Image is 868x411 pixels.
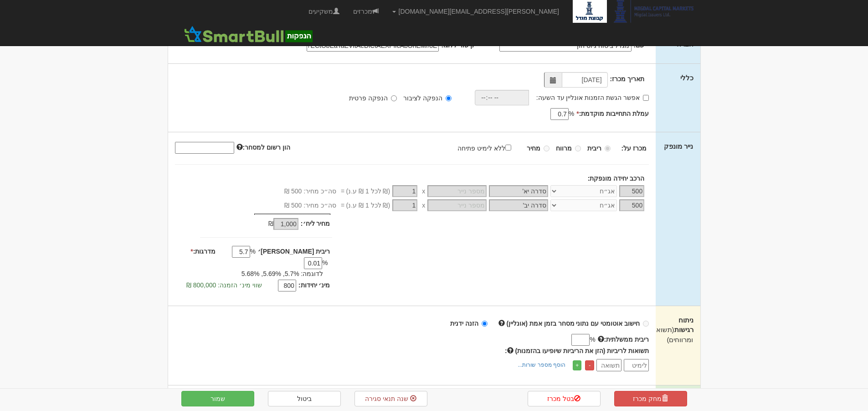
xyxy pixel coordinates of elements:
[619,199,644,211] input: כמות
[186,281,262,289] span: שווי מינ׳ הזמנה: 800,000 ₪
[536,93,649,102] label: אפשר הגשת הזמנות אונליין עד השעה:
[354,391,427,406] a: שנה תנאי סגירה
[664,141,693,151] label: נייר מונפק
[515,347,649,354] span: תשואות לריביות (הזן את הריביות שיופיעו בהזמנות)
[349,94,397,103] label: הנפקה פרטית
[556,145,572,152] strong: מרווח
[365,395,408,402] span: שנה תנאי סגירה
[236,143,290,152] label: הון רשום למסחר:
[457,143,520,153] label: ללא לימיט פתיחה
[619,185,644,197] input: כמות
[427,185,487,197] input: מספר נייר
[241,270,324,277] span: לדוגמה: 5.7%, 5.69%, 5.68%
[391,95,397,101] input: הנפקה פרטית
[489,199,548,211] input: שם הסדרה
[507,320,640,327] strong: חישוב אוטומטי עם נתוני מסחר בזמן אמת (אונליין)
[643,95,649,101] input: אפשר הגשת הזמנות אונליין עד השעה:
[268,391,341,406] a: ביטול
[573,360,581,370] a: +
[190,247,216,256] label: מדרגות:
[650,326,693,343] span: (תשואות ומרווחים)
[344,201,390,210] span: (₪ לכל 1 ₪ ע.נ)
[450,320,478,327] strong: הזנה ידנית
[392,199,417,211] input: מחיר *
[284,187,336,196] span: סה״כ מחיר: 500 ₪
[596,359,621,371] input: תשואה
[489,185,548,197] input: שם הסדרה
[621,145,647,152] strong: מכרז על:
[422,201,425,210] span: x
[575,146,581,151] input: מרווח
[298,281,330,290] label: מינ׳ יחידות:
[284,201,336,210] span: סה״כ מחיר: 500 ₪
[230,219,301,230] div: ₪
[505,145,511,151] input: ללא לימיט פתיחה
[258,247,330,256] label: ריבית [PERSON_NAME]׳
[392,185,417,197] input: מחיר *
[301,219,330,228] label: מחיר ליח׳:
[527,145,540,152] strong: מחיר
[528,391,601,406] a: בטל מכרז
[624,359,649,371] input: לימיט
[643,321,649,327] input: חישוב אוטומטי עם נתוני מסחר בזמן אמת (אונליין)
[341,201,344,210] span: =
[614,391,687,406] a: מחק מכרז
[403,94,452,103] label: הנפקה לציבור
[588,175,644,182] strong: הרכב יחידה מונפקת:
[569,109,574,118] span: %
[576,109,649,118] label: עמלת התחייבות מוקדמת:
[598,335,649,344] label: ריבית ממשלתית:
[181,25,315,43] img: SmartBull Logo
[341,187,344,196] span: =
[544,146,550,151] input: מחיר
[250,247,256,256] span: %
[610,74,645,83] label: תאריך מכרז:
[585,360,594,370] a: -
[181,391,254,406] button: שמור
[322,258,328,267] span: %
[505,346,649,355] label: :
[446,95,452,101] input: הנפקה לציבור
[605,146,611,151] input: ריבית
[515,360,568,370] a: הוסף מספר שורות...
[680,73,693,83] label: כללי
[482,321,488,327] input: הזנה ידנית
[344,187,390,196] span: (₪ לכל 1 ₪ ע.נ)
[663,315,693,344] label: ניתוח רגישות
[590,335,595,344] span: %
[422,187,425,196] span: x
[587,145,601,152] strong: ריבית
[427,199,487,211] input: מספר נייר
